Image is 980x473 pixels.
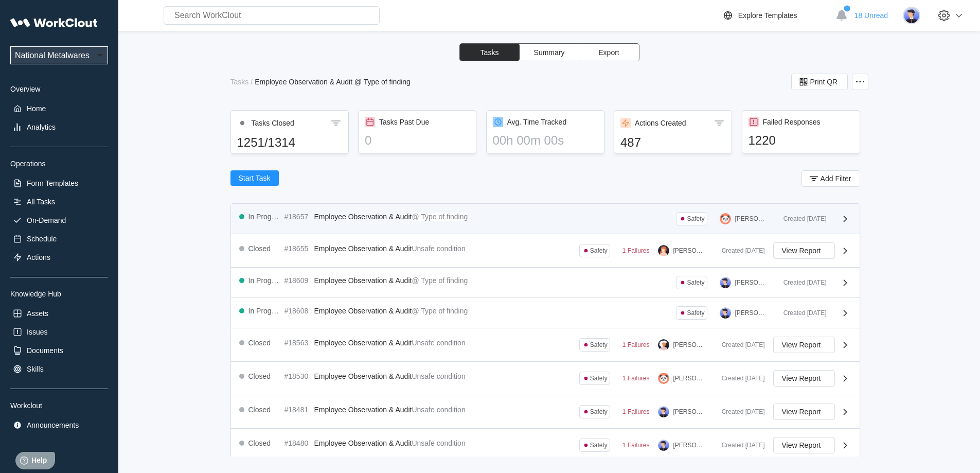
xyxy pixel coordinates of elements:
[164,6,380,25] input: Search WorkClout
[590,375,608,382] div: Safety
[10,85,108,93] div: Overview
[782,341,821,348] span: View Report
[231,204,860,234] a: In Progress#18657Employee Observation & Audit@ Type of findingSafety[PERSON_NAME]Created [DATE]
[248,213,280,221] div: In Progress
[673,408,705,415] div: [PERSON_NAME]
[10,101,108,116] a: Home
[10,362,108,376] a: Skills
[27,198,55,206] div: All Tasks
[782,375,821,382] span: View Report
[620,135,725,150] div: 487
[714,341,765,348] div: Created [DATE]
[658,339,669,351] img: user-4.png
[773,337,835,353] button: View Report
[775,279,827,286] div: Created [DATE]
[314,439,412,447] span: Employee Observation & Audit
[248,244,271,253] div: Closed
[365,133,470,148] div: 0
[314,406,412,414] span: Employee Observation & Audit
[314,339,412,347] span: Employee Observation & Audit
[248,276,280,285] div: In Progress
[722,9,830,22] a: Explore Templates
[231,234,860,268] a: Closed#18655Employee Observation & AuditUnsafe conditionSafety1 Failures[PERSON_NAME]Created [DAT...
[284,213,310,221] div: #18657
[231,328,860,362] a: Closed#18563Employee Observation & AuditUnsafe conditionSafety1 Failures[PERSON_NAME]Created [DAT...
[314,307,412,315] span: Employee Observation & Audit
[10,195,108,209] a: All Tasks
[738,11,797,20] div: Explore Templates
[782,442,821,449] span: View Report
[10,120,108,134] a: Analytics
[231,395,860,429] a: Closed#18481Employee Observation & AuditUnsafe conditionSafety1 Failures[PERSON_NAME]Created [DAT...
[714,442,765,449] div: Created [DATE]
[791,74,848,90] button: Print QR
[27,421,79,429] div: Announcements
[248,307,280,315] div: In Progress
[534,49,565,56] span: Summary
[231,268,860,298] a: In Progress#18609Employee Observation & Audit@ Type of findingSafety[PERSON_NAME]Created [DATE]
[230,78,249,86] div: Tasks
[27,309,48,318] div: Assets
[749,133,853,148] div: 1220
[460,44,520,61] button: Tasks
[735,309,767,317] div: [PERSON_NAME]
[27,235,57,243] div: Schedule
[248,372,271,380] div: Closed
[821,175,851,182] span: Add Filter
[658,406,669,417] img: user-5.png
[810,78,838,85] span: Print QR
[507,118,567,126] div: Avg. Time Tracked
[773,437,835,453] button: View Report
[720,307,731,319] img: user-5.png
[248,439,271,447] div: Closed
[763,118,821,126] div: Failed Responses
[687,279,704,286] div: Safety
[412,213,468,221] mark: @ Type of finding
[658,440,669,451] img: user-5.png
[412,244,465,253] mark: Unsafe condition
[673,375,705,382] div: [PERSON_NAME]
[231,298,860,328] a: In Progress#18608Employee Observation & Audit@ Type of findingSafety[PERSON_NAME]Created [DATE]
[412,406,465,414] mark: Unsafe condition
[10,325,108,339] a: Issues
[775,215,827,222] div: Created [DATE]
[284,276,310,285] div: #18609
[590,442,608,449] div: Safety
[412,372,465,380] mark: Unsafe condition
[598,49,619,56] span: Export
[903,7,920,24] img: user-5.png
[782,408,821,415] span: View Report
[27,365,44,373] div: Skills
[520,44,579,61] button: Summary
[590,341,608,348] div: Safety
[673,442,705,449] div: [PERSON_NAME]
[579,44,639,61] button: Export
[622,341,650,348] div: 1 Failures
[493,133,598,148] div: 00h 00m 00s
[230,170,279,186] button: Start Task
[687,215,704,222] div: Safety
[248,406,271,414] div: Closed
[27,123,56,131] div: Analytics
[412,307,468,315] mark: @ Type of finding
[10,232,108,246] a: Schedule
[720,277,731,288] img: user-5.png
[10,250,108,265] a: Actions
[412,439,465,447] mark: Unsafe condition
[27,346,63,355] div: Documents
[314,372,412,380] span: Employee Observation & Audit
[231,362,860,395] a: Closed#18530Employee Observation & AuditUnsafe conditionSafety1 Failures[PERSON_NAME]Created [DAT...
[412,339,465,347] mark: Unsafe condition
[284,339,310,347] div: #18563
[314,213,412,221] span: Employee Observation & Audit
[284,244,310,253] div: #18655
[248,339,271,347] div: Closed
[714,408,765,415] div: Created [DATE]
[239,174,271,182] span: Start Task
[27,104,46,113] div: Home
[10,176,108,190] a: Form Templates
[10,401,108,410] div: Workclout
[284,406,310,414] div: #18481
[658,373,669,384] img: panda.png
